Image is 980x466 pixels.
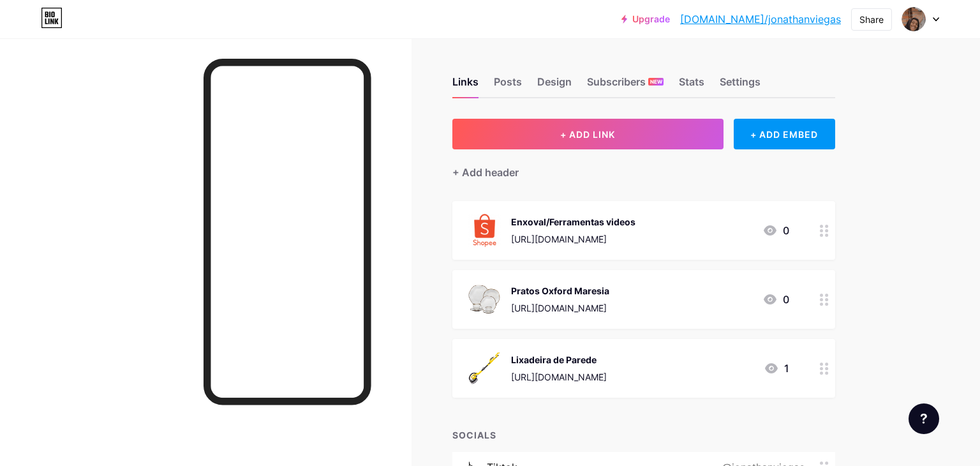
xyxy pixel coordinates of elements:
div: + Add header [452,165,519,180]
div: Design [537,74,572,97]
img: Enxoval/Ferramentas videos [468,214,501,247]
div: Stats [679,74,704,97]
a: [DOMAIN_NAME]/jonathanviegas [680,11,841,27]
button: + ADD LINK [452,119,724,149]
div: [URL][DOMAIN_NAME] [511,232,635,246]
div: Settings [720,74,761,97]
img: Lixadeira de Parede [468,352,501,385]
img: Pratos Oxford Maresia [468,283,501,316]
div: 1 [764,361,789,376]
a: Upgrade [621,14,670,24]
div: [URL][DOMAIN_NAME] [511,301,609,315]
div: 0 [762,292,789,307]
div: Pratos Oxford Maresia [511,284,609,297]
div: Enxoval/Ferramentas videos [511,215,635,229]
div: Subscribers [587,74,664,97]
div: Lixadeira de Parede [511,353,607,366]
div: Posts [494,74,522,97]
div: 0 [762,223,789,238]
span: NEW [650,78,662,86]
div: SOCIALS [452,428,835,442]
div: Share [859,13,884,26]
div: + ADD EMBED [734,119,835,149]
div: [URL][DOMAIN_NAME] [511,370,607,384]
span: + ADD LINK [560,129,615,140]
img: jonathanviegas [902,7,926,31]
div: Links [452,74,479,97]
